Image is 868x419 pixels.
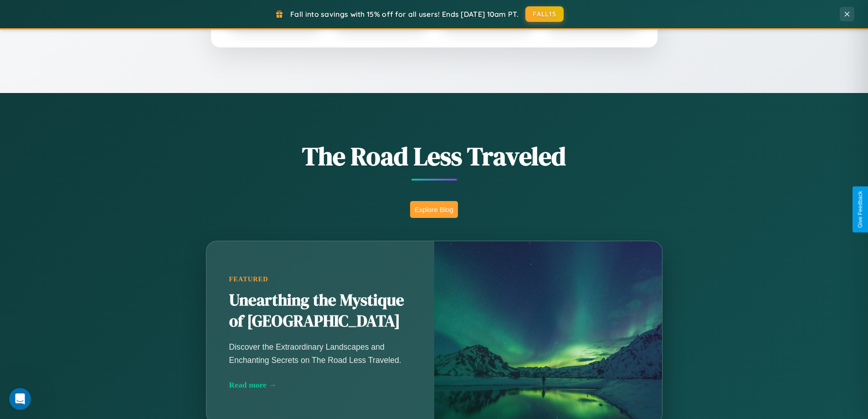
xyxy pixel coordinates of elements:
button: Explore Blog [410,201,458,218]
div: Read more → [229,380,411,390]
div: Give Feedback [857,191,863,228]
p: Discover the Extraordinary Landscapes and Enchanting Secrets on The Road Less Traveled. [229,341,411,366]
h2: Unearthing the Mystique of [GEOGRAPHIC_DATA] [229,290,411,332]
button: FALL15 [525,6,564,22]
iframe: Intercom live chat [9,388,31,410]
span: Fall into savings with 15% off for all users! Ends [DATE] 10am PT. [290,10,519,19]
h1: The Road Less Traveled [161,139,708,174]
div: Featured [229,275,411,283]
